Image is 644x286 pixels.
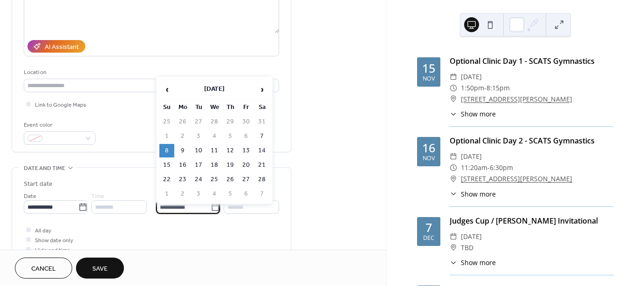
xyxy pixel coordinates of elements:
td: 6 [239,129,253,143]
div: Optional Clinic Day 2 - SCATS Gymnastics [450,135,614,146]
span: Show more [461,258,496,267]
a: [STREET_ADDRESS][PERSON_NAME] [461,173,572,184]
button: AI Assistant [27,40,85,53]
td: 2 [175,129,190,143]
span: Save [92,264,108,274]
td: 28 [207,115,222,129]
span: - [487,162,490,173]
span: 1:50pm [461,82,484,94]
th: Fr [239,101,253,114]
span: Show more [461,189,496,199]
td: 30 [239,115,253,129]
button: Save [76,258,124,279]
div: Optional Clinic Day 1 - SCATS Gymnastics [450,55,614,67]
td: 26 [223,173,238,186]
span: Date [24,191,36,201]
span: [DATE] [461,231,482,242]
div: ​ [450,242,457,253]
span: - [484,82,486,94]
td: 23 [175,173,190,186]
div: ​ [450,82,457,94]
div: 16 [422,142,435,154]
td: 5 [223,187,238,201]
button: Cancel [15,258,72,279]
td: 24 [191,173,206,186]
td: 28 [254,173,269,186]
td: 25 [207,173,222,186]
td: 11 [207,144,222,157]
div: AI Assistant [45,42,79,52]
span: 11:20am [461,162,487,173]
td: 27 [239,173,253,186]
td: 25 [159,115,174,129]
div: ​ [450,71,457,82]
td: 7 [254,129,269,143]
th: Mo [175,101,190,114]
td: 14 [254,144,269,157]
span: Cancel [31,264,56,274]
span: 6:30pm [490,162,513,173]
td: 20 [239,158,253,172]
td: 5 [223,129,238,143]
div: ​ [450,109,457,119]
div: ​ [450,231,457,242]
td: 4 [207,129,222,143]
td: 7 [254,187,269,201]
span: ‹ [160,80,174,99]
div: Location [24,68,277,77]
td: 27 [191,115,206,129]
span: Time [91,191,104,201]
button: ​Show more [450,109,496,119]
th: Th [223,101,238,114]
th: Tu [191,101,206,114]
span: TBD [461,242,473,253]
td: 1 [159,187,174,201]
span: Show date only [35,236,73,245]
button: ​Show more [450,258,496,267]
td: 13 [239,144,253,157]
td: 1 [159,129,174,143]
td: 6 [239,187,253,201]
div: 15 [422,62,435,74]
td: 29 [223,115,238,129]
span: Hide end time [35,245,70,255]
th: Su [159,101,174,114]
span: › [255,80,269,99]
td: 10 [191,144,206,157]
div: Event color [24,120,94,130]
td: 18 [207,158,222,172]
div: Nov [423,156,435,162]
button: ​Show more [450,189,496,199]
td: 8 [159,144,174,157]
div: 7 [425,222,432,233]
span: 8:15pm [486,82,510,94]
td: 22 [159,173,174,186]
div: Start date [24,179,53,189]
th: We [207,101,222,114]
div: ​ [450,151,457,162]
td: 16 [175,158,190,172]
span: All day [35,226,51,236]
td: 17 [191,158,206,172]
td: 19 [223,158,238,172]
span: Date and time [24,163,65,173]
a: [STREET_ADDRESS][PERSON_NAME] [461,94,572,105]
td: 4 [207,187,222,201]
div: ​ [450,162,457,173]
td: 2 [175,187,190,201]
td: 26 [175,115,190,129]
div: ​ [450,94,457,105]
td: 15 [159,158,174,172]
span: [DATE] [461,71,482,82]
td: 3 [191,187,206,201]
td: 21 [254,158,269,172]
div: ​ [450,258,457,267]
td: 9 [175,144,190,157]
div: Judges Cup / [PERSON_NAME] Invitational [450,215,614,226]
div: ​ [450,189,457,199]
div: ​ [450,173,457,184]
th: [DATE] [175,80,253,100]
div: Nov [423,76,435,82]
span: Link to Google Maps [35,100,86,110]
